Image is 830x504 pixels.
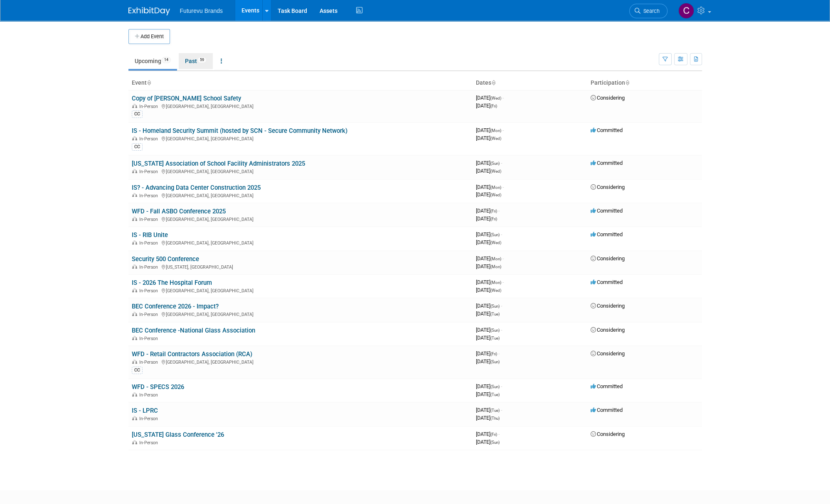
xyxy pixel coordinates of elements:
span: [DATE] [476,231,502,237]
span: - [498,208,500,214]
span: Futurevu Brands [180,7,223,14]
a: [US_STATE] Association of School Facility Administrators 2025 [132,160,305,167]
span: (Tue) [490,312,500,316]
a: WFD - Fall ASBO Conference 2025 [132,208,226,215]
span: In-Person [139,264,160,270]
span: (Fri) [490,217,497,221]
span: (Wed) [490,288,501,293]
th: Event [128,76,473,90]
span: - [501,303,502,309]
a: IS - LPRC [132,407,158,414]
span: 14 [162,57,171,63]
span: [DATE] [476,215,497,222]
span: [DATE] [476,407,502,413]
span: In-Person [139,193,160,198]
span: [DATE] [476,135,501,141]
div: [GEOGRAPHIC_DATA], [GEOGRAPHIC_DATA] [132,135,469,142]
span: (Sun) [490,232,500,237]
a: IS - RIB Unite [132,231,168,239]
img: In-Person Event [132,288,137,292]
span: Committed [591,383,623,389]
span: [DATE] [476,184,504,190]
span: In-Person [139,440,160,445]
span: [DATE] [476,208,500,214]
span: Considering [591,255,625,262]
th: Dates [473,76,587,90]
div: [US_STATE], [GEOGRAPHIC_DATA] [132,263,469,270]
span: (Wed) [490,240,501,245]
img: In-Person Event [132,264,137,269]
span: [DATE] [476,287,501,293]
a: IS - 2026 The Hospital Forum [132,279,212,286]
span: [DATE] [476,279,504,285]
span: (Sun) [490,440,500,445]
img: In-Person Event [132,360,137,364]
span: Committed [591,160,623,166]
span: In-Person [139,416,160,421]
span: [DATE] [476,431,500,437]
span: (Thu) [490,416,500,421]
img: In-Person Event [132,336,137,340]
img: In-Person Event [132,136,137,140]
span: (Sun) [490,360,500,364]
span: In-Person [139,288,160,294]
span: (Sun) [490,161,500,166]
a: [US_STATE] Glass Conference '26 [132,431,224,438]
a: Sort by Event Name [147,79,151,86]
div: CC [132,143,143,151]
img: ExhibitDay [128,7,170,15]
img: In-Person Event [132,312,137,316]
img: In-Person Event [132,440,137,444]
th: Participation [587,76,702,90]
span: (Tue) [490,392,500,397]
span: Considering [591,327,625,333]
span: - [501,407,502,413]
img: In-Person Event [132,416,137,420]
span: (Fri) [490,104,497,108]
span: [DATE] [476,350,500,357]
div: [GEOGRAPHIC_DATA], [GEOGRAPHIC_DATA] [132,239,469,246]
span: (Wed) [490,136,501,141]
span: (Mon) [490,128,501,133]
span: In-Person [139,360,160,365]
a: Copy of [PERSON_NAME] School Safety [132,95,241,102]
div: [GEOGRAPHIC_DATA], [GEOGRAPHIC_DATA] [132,192,469,198]
span: [DATE] [476,383,502,389]
span: - [502,127,504,133]
span: 59 [197,57,207,63]
span: [DATE] [476,415,500,421]
div: [GEOGRAPHIC_DATA], [GEOGRAPHIC_DATA] [132,168,469,174]
img: In-Person Event [132,104,137,108]
span: Search [640,8,660,14]
span: In-Person [139,336,160,341]
img: In-Person Event [132,169,137,173]
span: (Wed) [490,169,501,174]
span: Considering [591,95,625,101]
span: Committed [591,208,623,214]
span: Considering [591,184,625,190]
span: - [498,350,500,357]
span: - [501,231,502,237]
span: [DATE] [476,255,504,262]
span: (Tue) [490,408,500,413]
a: Sort by Start Date [491,79,495,86]
a: Upcoming14 [128,53,177,69]
a: BEC Conference -National Glass Association [132,327,255,334]
span: Committed [591,407,623,413]
a: IS? - Advancing Data Center Construction 2025 [132,184,261,191]
span: - [501,383,502,389]
span: (Wed) [490,193,501,197]
a: Search [629,4,667,18]
span: (Wed) [490,96,501,100]
a: WFD - SPECS 2026 [132,383,184,391]
span: [DATE] [476,335,500,341]
span: Considering [591,350,625,357]
span: [DATE] [476,439,500,445]
span: [DATE] [476,160,502,166]
span: (Mon) [490,280,501,285]
span: In-Person [139,136,160,142]
img: CHERYL CLOWES [678,3,694,19]
div: [GEOGRAPHIC_DATA], [GEOGRAPHIC_DATA] [132,311,469,317]
span: In-Person [139,217,160,222]
a: IS - Homeland Security Summit (hosted by SCN - Secure Community Network) [132,127,347,135]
